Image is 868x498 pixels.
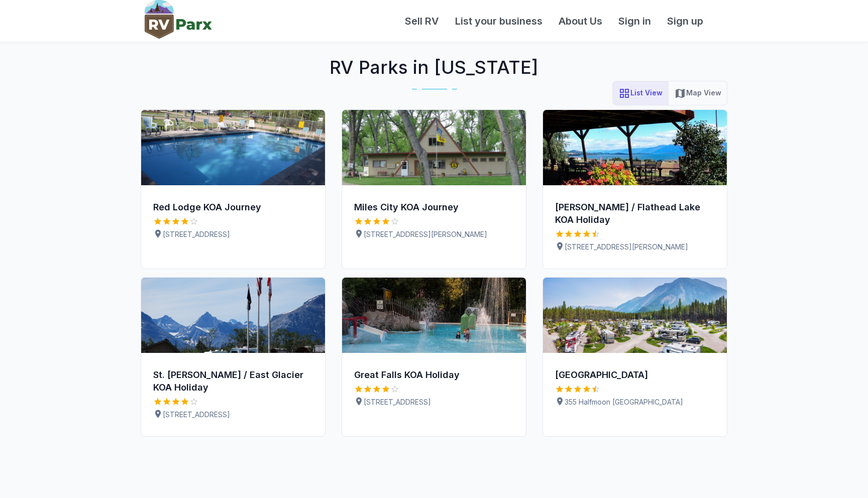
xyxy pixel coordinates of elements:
[141,109,325,269] a: Red Lodge KOA JourneyRed Lodge KOA Journey4 Stars[STREET_ADDRESS]
[153,229,313,240] p: [STREET_ADDRESS]
[543,278,727,353] img: West Glacier KOA Resort
[555,397,715,408] p: 355 Halfmoon [GEOGRAPHIC_DATA]
[668,81,727,105] button: map
[555,201,715,226] div: [PERSON_NAME] / Flathead Lake KOA Holiday
[659,14,711,29] a: Sign up
[555,369,715,382] div: [GEOGRAPHIC_DATA]
[354,397,514,408] p: [STREET_ADDRESS]
[397,14,447,29] a: Sell RV
[543,110,727,185] img: Polson / Flathead Lake KOA Holiday
[354,369,514,382] div: Great Falls KOA Holiday
[610,14,659,29] a: Sign in
[153,201,313,214] div: Red Lodge KOA Journey
[153,409,313,420] p: [STREET_ADDRESS]
[342,277,526,437] a: Great Falls KOA HolidayGreat Falls KOA Holiday4 Stars[STREET_ADDRESS]
[342,109,526,269] a: Miles City KOA JourneyMiles City KOA Journey4 Stars[STREET_ADDRESS][PERSON_NAME]
[447,14,551,29] a: List your business
[141,278,325,353] img: St. Mary / East Glacier KOA Holiday
[542,109,727,269] a: Polson / Flathead Lake KOA Holiday[PERSON_NAME] / Flathead Lake KOA Holiday4.5 Stars[STREET_ADDRE...
[612,81,727,105] div: List/Map View Toggle
[153,369,313,394] div: St. [PERSON_NAME] / East Glacier KOA Holiday
[133,42,735,81] h2: RV Parks in [US_STATE]
[551,14,610,29] a: About Us
[354,201,514,214] div: Miles City KOA Journey
[555,241,715,253] p: [STREET_ADDRESS][PERSON_NAME]
[342,278,526,353] img: Great Falls KOA Holiday
[542,277,727,437] a: West Glacier KOA Resort[GEOGRAPHIC_DATA]4.5 Stars355 Halfmoon [GEOGRAPHIC_DATA]
[342,110,526,185] img: Miles City KOA Journey
[141,277,325,437] a: St. Mary / East Glacier KOA HolidaySt. [PERSON_NAME] / East Glacier KOA Holiday4 Stars[STREET_ADD...
[354,229,514,240] p: [STREET_ADDRESS][PERSON_NAME]
[141,110,325,185] img: Red Lodge KOA Journey
[612,81,669,105] button: list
